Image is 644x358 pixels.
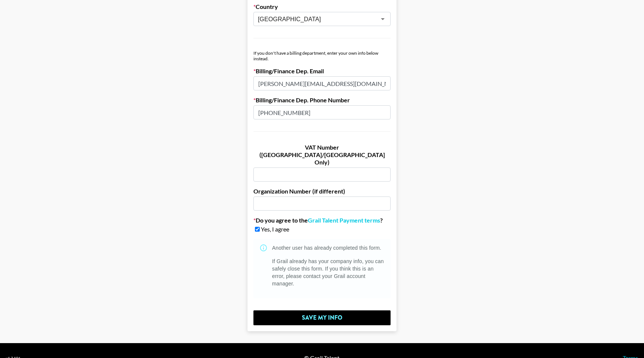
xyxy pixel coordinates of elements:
[272,258,385,287] div: If Grail already has your company info, you can safely close this form. If you think this is an e...
[253,310,391,325] input: Save My Info
[308,217,380,224] a: Grail Talent Payment terms
[253,188,391,195] label: Organization Number (if different)
[253,3,391,10] label: Country
[253,96,391,104] label: Billing/Finance Dep. Phone Number
[253,50,391,61] div: If you don't have a billing department, enter your own info below instead.
[378,14,388,24] button: Open
[253,217,391,224] label: Do you agree to the ?
[253,144,391,166] label: VAT Number ([GEOGRAPHIC_DATA]/[GEOGRAPHIC_DATA] Only)
[253,67,391,75] label: Billing/Finance Dep. Email
[261,226,289,233] span: Yes, I agree
[272,244,385,252] div: Another user has already completed this form.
